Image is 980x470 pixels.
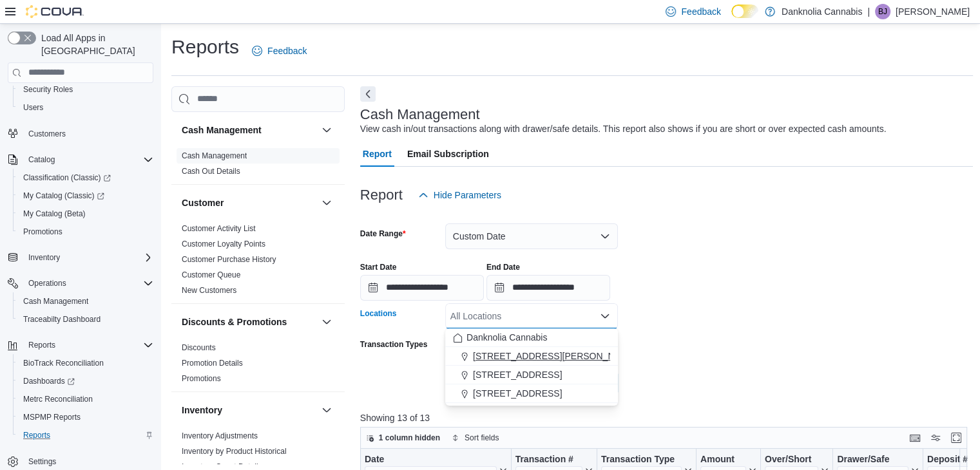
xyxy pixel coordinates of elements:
a: Inventory Adjustments [182,431,258,440]
a: Cash Management [182,151,247,160]
input: Press the down key to open a popover containing a calendar. [486,275,610,301]
button: Inventory [3,249,159,267]
button: [STREET_ADDRESS] [445,384,618,403]
a: Promotion Details [182,359,243,368]
div: Discounts & Promotions [171,340,345,391]
div: Barbara Jobat [875,4,890,19]
span: BioTrack Reconciliation [18,355,153,371]
a: Metrc Reconciliation [18,391,98,407]
span: Feedback [681,5,720,18]
label: Locations [360,308,397,319]
div: Deposit # [927,453,975,465]
span: Customer Queue [182,270,240,280]
div: Customer [171,221,345,303]
span: Load All Apps in [GEOGRAPHIC_DATA] [36,32,153,57]
span: Inventory Adjustments [182,431,258,441]
button: Users [13,99,159,117]
button: Cash Management [182,124,316,136]
span: Users [23,102,43,113]
span: Danknolia Cannabis [466,331,547,344]
span: Settings [23,453,153,469]
span: Customer Activity List [182,223,256,234]
span: Cash Management [182,151,247,161]
button: Inventory [23,250,65,265]
button: Reports [23,337,61,353]
span: Reports [18,428,153,443]
button: Promotions [13,223,159,241]
span: Cash Out Details [182,166,240,176]
span: MSPMP Reports [18,409,153,425]
span: Reports [28,340,55,350]
span: Operations [28,278,66,288]
p: | [867,4,870,19]
a: Dashboards [13,372,159,390]
span: Inventory by Product Historical [182,446,287,456]
button: Display options [928,430,943,446]
input: Press the down key to open a popover containing a calendar. [360,275,484,301]
a: Feedback [247,38,312,64]
label: Date Range [360,229,406,239]
span: My Catalog (Beta) [18,206,153,221]
p: [PERSON_NAME] [896,4,970,19]
span: Traceabilty Dashboard [18,312,153,327]
div: Choose from the following options [445,328,618,403]
button: Security Roles [13,80,159,99]
a: Customers [23,126,71,142]
button: [STREET_ADDRESS][PERSON_NAME] [445,347,618,366]
a: Security Roles [18,82,78,97]
a: Customer Loyalty Points [182,240,265,249]
a: My Catalog (Beta) [18,206,91,221]
span: Catalog [28,155,55,165]
a: Cash Management [18,294,93,309]
a: BioTrack Reconciliation [18,355,109,371]
span: [STREET_ADDRESS][PERSON_NAME] [473,350,637,362]
span: MSPMP Reports [23,412,81,422]
div: Over/Short [765,453,818,465]
button: Operations [3,274,159,292]
a: Traceabilty Dashboard [18,312,106,327]
span: [STREET_ADDRESS] [473,368,562,381]
div: Cash Management [171,148,345,184]
span: Dashboards [18,373,153,389]
div: Drawer/Safe [837,453,908,465]
a: Classification (Classic) [18,170,116,185]
button: Customer [319,195,334,211]
button: Danknolia Cannabis [445,328,618,347]
a: Promotions [18,224,68,240]
button: Inventory [182,404,316,417]
button: Cash Management [319,122,334,138]
span: Dark Mode [731,18,732,19]
span: Report [363,141,392,167]
span: [STREET_ADDRESS] [473,387,562,400]
a: Promotions [182,374,221,383]
h1: Reports [171,34,239,60]
span: BJ [878,4,887,19]
button: Keyboard shortcuts [907,430,923,446]
button: [STREET_ADDRESS] [445,366,618,384]
label: End Date [486,262,520,272]
span: 1 column hidden [379,433,440,443]
span: Security Roles [23,84,73,95]
button: Metrc Reconciliation [13,390,159,408]
h3: Cash Management [182,124,262,136]
button: Cash Management [13,292,159,310]
button: My Catalog (Beta) [13,205,159,223]
span: Cash Management [18,294,153,309]
span: Email Subscription [407,141,489,167]
button: 1 column hidden [361,430,445,446]
span: Sort fields [465,433,499,443]
span: Catalog [23,152,153,167]
button: Customers [3,124,159,143]
button: Hide Parameters [413,182,506,208]
span: New Customers [182,285,236,296]
button: Next [360,86,376,102]
span: Inventory [28,252,60,263]
div: View cash in/out transactions along with drawer/safe details. This report also shows if you are s... [360,122,887,136]
h3: Discounts & Promotions [182,315,287,328]
img: Cova [26,5,84,18]
span: Customer Loyalty Points [182,239,265,249]
a: MSPMP Reports [18,409,86,425]
button: Inventory [319,402,334,418]
div: Amount [700,453,746,465]
span: My Catalog (Classic) [23,191,104,201]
